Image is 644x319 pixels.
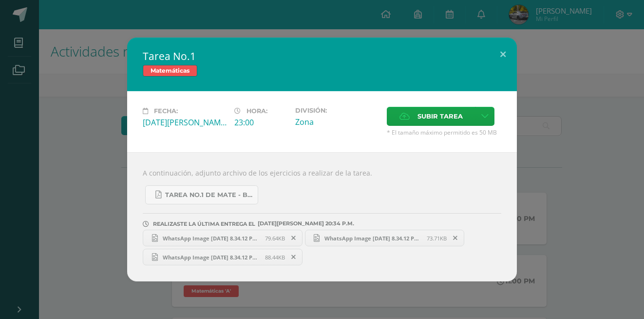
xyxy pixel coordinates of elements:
[143,49,501,63] h2: Tarea No.1
[447,233,464,243] span: Remover entrega
[265,254,285,261] span: 88.44KB
[234,117,287,128] div: 23:00
[427,235,447,242] span: 73.71KB
[285,233,302,243] span: Remover entrega
[320,235,427,242] span: WhatsApp Image [DATE] 8.34.12 PM (1).jpeg
[153,220,255,227] span: REALIZASTE LA ÚLTIMA ENTREGA EL
[285,252,302,262] span: Remover entrega
[127,152,517,281] div: A continuación, adjunto archivo de los ejercicios a realizar de la tarea.
[165,191,253,199] span: Tarea No.1 de Mate - Bloque IV.pdf
[145,185,258,204] a: Tarea No.1 de Mate - Bloque IV.pdf
[158,235,265,242] span: WhatsApp Image [DATE] 8.34.12 PM.jpeg
[158,254,265,261] span: WhatsApp Image [DATE] 8.34.12 PM (2).jpeg
[295,107,379,114] label: División:
[489,38,517,71] button: Close (Esc)
[143,65,197,77] span: Matemáticas
[143,117,227,128] div: [DATE][PERSON_NAME]
[387,128,501,137] span: * El tamaño máximo permitido es 50 MB
[143,230,303,246] a: WhatsApp Image [DATE] 8.34.12 PM.jpeg 79.64KB
[295,117,379,127] div: Zona
[154,107,178,115] span: Fecha:
[255,223,354,224] span: [DATE][PERSON_NAME] 20:34 P.M.
[246,107,267,115] span: Hora:
[305,230,465,246] a: WhatsApp Image [DATE] 8.34.12 PM (1).jpeg 73.71KB
[417,107,463,125] span: Subir tarea
[265,235,285,242] span: 79.64KB
[143,249,303,265] a: WhatsApp Image [DATE] 8.34.12 PM (2).jpeg 88.44KB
